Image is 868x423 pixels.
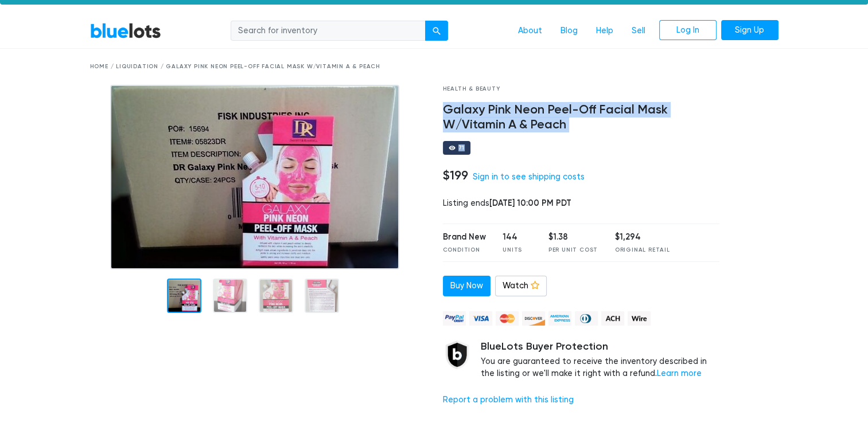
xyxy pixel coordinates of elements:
[231,21,426,41] input: Search for inventory
[522,311,545,326] img: discover-82be18ecfda2d062aad2762c1ca80e2d36a4073d45c9e0ffae68cd515fbd3d32.png
[473,172,585,182] a: Sign in to see shipping costs
[481,340,720,380] div: You are guaranteed to receive the inventory described in the listing or we'll make it right with ...
[489,198,571,208] span: [DATE] 10:00 PM PDT
[496,311,519,326] img: mastercard-42073d1d8d11d6635de4c079ffdb20a4f30a903dc55d1612383a1b395dd17f39.png
[90,22,161,39] a: BlueLots
[469,311,492,326] img: visa-79caf175f036a155110d1892330093d4c38f53c55c9ec9e2c3a54a56571784bb.png
[443,231,486,244] div: Brand New
[443,311,466,326] img: paypal_credit-80455e56f6e1299e8d57f40c0dcee7b8cd4ae79b9eccbfc37e2480457ba36de9.png
[622,20,655,42] a: Sell
[503,246,531,254] div: Units
[443,85,720,93] div: Health & Beauty
[443,197,720,210] div: Listing ends
[90,62,779,71] div: Home / Liquidation / Galaxy Pink Neon Peel-Off Facial Mask W/Vitamin A & Peach
[503,231,531,244] div: 144
[509,20,551,42] a: About
[443,395,574,405] a: Report a problem with this listing
[551,20,587,42] a: Blog
[659,20,717,41] a: Log In
[587,20,622,42] a: Help
[615,231,670,244] div: $1,294
[495,276,547,296] a: Watch
[443,340,472,369] img: buyer_protection_shield-3b65640a83011c7d3ede35a8e5a80bfdfaa6a97447f0071c1475b91a4b0b3d01.png
[628,311,651,326] img: wire-908396882fe19aaaffefbd8e17b12f2f29708bd78693273c0e28e3a24408487f.png
[443,276,491,296] a: Buy Now
[548,311,571,326] img: american_express-ae2a9f97a040b4b41f6397f7637041a5861d5f99d0716c09922aba4e24c8547d.png
[615,246,670,254] div: Original Retail
[110,85,399,269] img: b1a8a69b-7c7a-424a-a4f2-587db382ad1b-1754749195.jpg
[481,340,720,353] h5: BlueLots Buyer Protection
[458,145,465,151] div: 71
[443,103,720,132] h4: Galaxy Pink Neon Peel-Off Facial Mask W/Vitamin A & Peach
[721,20,779,41] a: Sign Up
[657,369,702,378] a: Learn more
[443,168,468,183] h4: $199
[548,246,598,254] div: Per Unit Cost
[548,231,598,244] div: $1.38
[443,246,486,254] div: Condition
[601,311,624,326] img: ach-b7992fed28a4f97f893c574229be66187b9afb3f1a8d16a4691d3d3140a8ab00.png
[575,311,598,326] img: diners_club-c48f30131b33b1bb0e5d0e2dbd43a8bea4cb12cb2961413e2f4250e06c020426.png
